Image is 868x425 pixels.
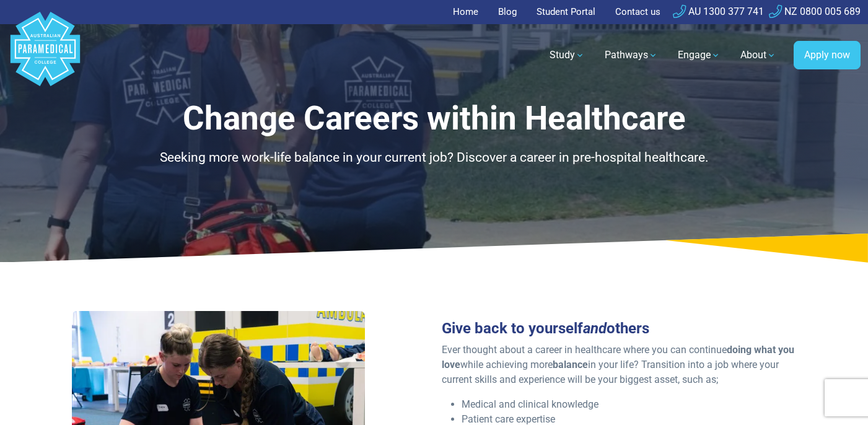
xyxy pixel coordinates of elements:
li: Medical and clinical knowledge [462,397,797,412]
a: About [733,38,784,72]
em: and [583,320,607,337]
a: Study [542,38,592,72]
p: Seeking more work-life balance in your current job? Discover a career in pre-hospital healthcare. [72,148,797,168]
strong: doing what you love [442,344,794,370]
a: NZ 0800 005 689 [769,6,861,17]
a: Pathways [597,38,665,72]
h3: Give back to yourself others [442,320,797,338]
a: AU 1300 377 741 [673,6,764,17]
a: Engage [670,38,728,72]
a: Australian Paramedical College [8,24,82,87]
a: Apply now [794,41,861,69]
strong: balance [553,359,588,370]
p: Ever thought about a career in healthcare where you can continue while achieving more in your lif... [442,343,797,387]
h1: Change Careers within Healthcare [72,99,797,138]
